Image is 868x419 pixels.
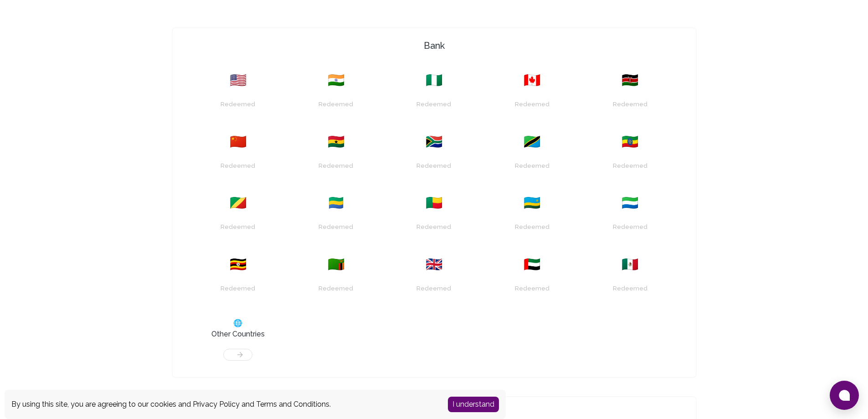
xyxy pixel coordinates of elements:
span: 🇨🇬 [230,195,247,211]
span: 🇲🇽 [621,256,638,273]
button: Accept cookies [448,397,499,412]
span: 🇸🇱 [621,195,638,211]
span: 🇬🇦 [328,195,344,211]
div: By using this site, you are agreeing to our cookies and and . [11,399,434,410]
span: 🇷🇼 [524,195,540,211]
span: 🇨🇳 [230,134,247,150]
span: 🌐 [233,318,242,329]
span: 🇰🇪 [621,72,638,88]
a: Privacy Policy [193,400,240,409]
button: Open chat window [830,381,859,410]
span: 🇺🇸 [230,72,247,88]
h3: Other Countries [211,329,265,340]
span: 🇬🇭 [328,134,344,150]
span: 🇳🇬 [426,72,442,88]
span: 🇪🇹 [621,134,638,150]
span: 🇿🇲 [328,256,344,273]
span: 🇧🇯 [426,195,442,211]
span: 🇮🇳 [328,72,344,88]
span: 🇹🇿 [524,134,540,150]
h4: Bank [176,39,692,52]
span: 🇨🇦 [524,72,540,88]
span: 🇿🇦 [426,134,442,150]
span: 🇬🇧 [426,256,442,273]
a: Terms and Conditions [256,400,329,409]
span: 🇺🇬 [230,256,247,273]
span: 🇦🇪 [524,256,540,273]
